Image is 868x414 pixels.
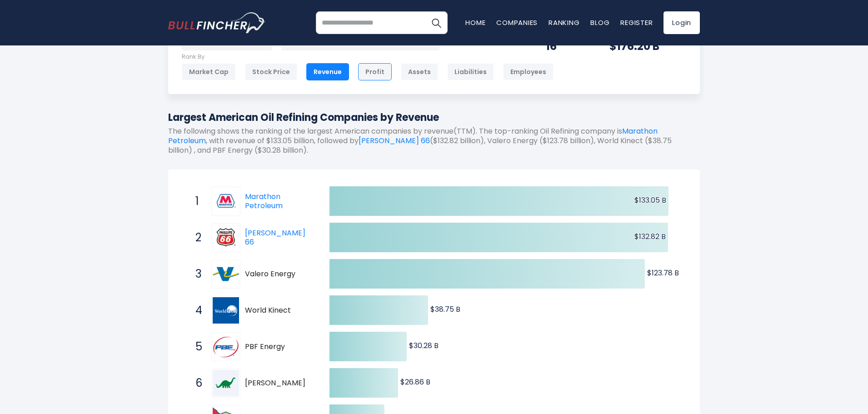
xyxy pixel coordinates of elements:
text: $38.75 B [430,304,460,314]
text: $30.28 B [409,340,439,351]
div: Market Cap [182,63,236,80]
div: Liabilities [447,63,494,80]
span: 6 [191,375,200,391]
h1: Largest American Oil Refining Companies by Revenue [168,110,700,125]
div: Revenue [306,63,349,80]
img: Marathon Petroleum [213,188,239,214]
p: The following shows the ranking of the largest American companies by revenue(TTM). The top-rankin... [168,127,700,155]
div: Stock Price [245,63,297,80]
img: Phillips 66 [213,224,239,251]
img: Valero Energy [213,261,239,287]
a: Phillips 66 [211,223,245,252]
a: [PERSON_NAME] 66 [359,135,430,146]
img: HF Sinclair [213,370,239,396]
span: Valero Energy [245,269,314,279]
text: $133.05 B [634,195,666,205]
span: [PERSON_NAME] [245,379,314,388]
a: Marathon Petroleum [168,126,658,146]
img: PBF Energy [213,336,239,357]
a: Login [663,11,700,34]
div: Profit [358,63,392,80]
text: $26.86 B [400,377,430,387]
text: $123.78 B [647,268,679,278]
button: Search [425,11,448,34]
p: Rank By [182,53,554,61]
img: bullfincher logo [168,12,266,33]
div: $176.20 B [609,39,686,53]
img: World Kinect [213,297,239,324]
a: Marathon Petroleum [211,187,245,216]
div: Assets [401,63,438,80]
span: 4 [191,303,200,318]
div: Employees [503,63,554,80]
span: 3 [191,266,200,282]
div: 16 [546,39,587,53]
a: Marathon Petroleum [245,191,283,211]
a: Home [465,18,485,27]
span: 2 [191,230,200,245]
a: Register [620,18,653,27]
a: Blog [590,18,609,27]
a: Companies [496,18,538,27]
a: [PERSON_NAME] 66 [245,228,305,248]
span: 1 [191,194,200,209]
a: Ranking [549,18,579,27]
span: PBF Energy [245,342,314,352]
text: $132.82 B [634,231,666,242]
a: Go to homepage [168,12,266,33]
span: World Kinect [245,306,314,315]
span: 5 [191,339,200,354]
